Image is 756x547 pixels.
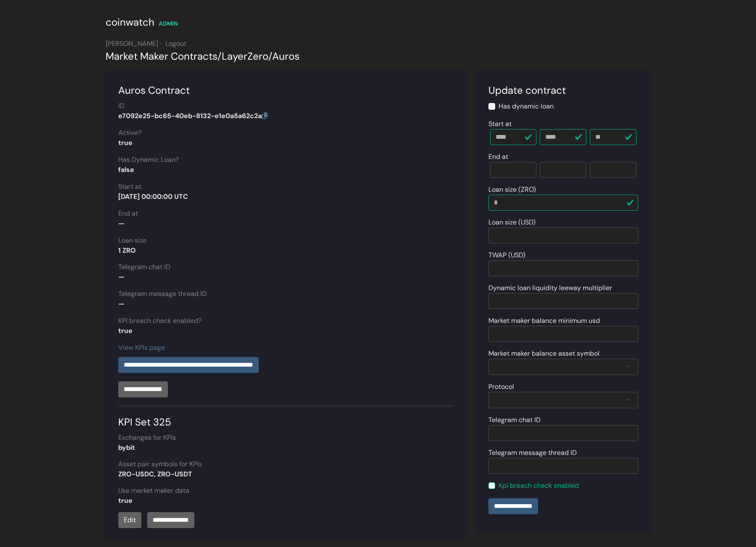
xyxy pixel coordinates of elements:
label: Start at [488,119,512,129]
label: Loan size (USD) [488,217,536,227]
strong: bybit [118,443,135,452]
strong: false [118,165,134,174]
label: TWAP (USD) [488,250,525,260]
label: Loan size [118,235,146,246]
strong: — [118,299,125,308]
label: Use market maker data [118,486,189,496]
label: End at [488,152,508,162]
label: Market maker balance asset symbol [488,349,599,359]
div: ADMIN [159,19,178,28]
label: Has dynamic loan [499,101,554,111]
strong: 1 ZRO [118,246,136,255]
label: Active? [118,128,141,138]
a: Edit [118,512,141,528]
label: Asset pair symbols for KPIs [118,459,202,469]
div: [PERSON_NAME] [106,39,651,49]
strong: — [118,272,125,281]
a: coinwatch ADMIN [106,19,178,28]
strong: true [118,326,133,335]
label: Dynamic loan liquidity leeway multiplier [488,283,612,293]
label: Telegram message thread ID [488,448,577,458]
strong: e7092e25-bc65-40eb-8132-e1e0a5a62c2a [118,111,268,120]
span: · [160,39,162,48]
div: Market Maker Contracts LayerZero Auros [106,49,651,64]
label: End at [118,209,138,219]
div: KPI Set 325 [118,406,453,430]
label: Telegram message thread ID [118,289,207,299]
div: Update contract [488,83,638,98]
div: Auros Contract [118,83,453,98]
strong: true [118,496,133,505]
label: Telegram chat ID [118,262,170,272]
label: Loan size (ZRO) [488,185,536,195]
span: / [218,50,222,63]
strong: true [118,138,133,147]
label: Market maker balance minimum usd [488,316,600,326]
label: Telegram chat ID [488,415,541,425]
label: Protocol [488,382,514,392]
strong: [DATE] 00:00:00 UTC [118,192,188,201]
label: Start at [118,182,141,192]
strong: — [118,219,125,228]
a: Logout [165,39,186,48]
span: / [268,50,272,63]
div: coinwatch [106,15,154,30]
label: Has Dynamic Loan? [118,155,179,165]
label: Kpi breach check enabled [499,481,579,491]
label: KPI breach check enabled? [118,316,202,326]
strong: ZRO-USDC, ZRO-USDT [118,470,192,478]
label: ID [118,101,125,111]
a: View KPIs page [118,343,165,352]
label: Exchanges for KPIs [118,433,176,443]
